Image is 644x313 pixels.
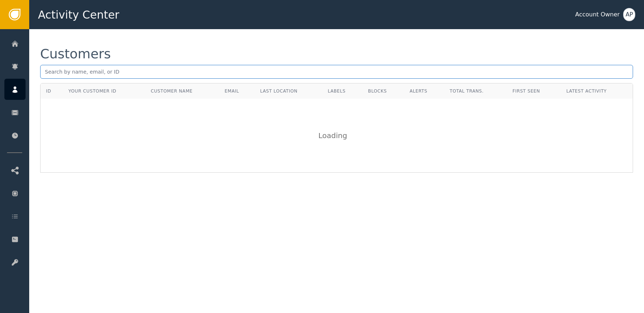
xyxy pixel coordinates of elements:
[450,88,502,94] div: Total Trans.
[40,47,111,60] div: Customers
[260,88,317,94] div: Last Location
[69,88,116,94] div: Your Customer ID
[46,88,51,94] div: ID
[368,88,399,94] div: Blocks
[328,88,357,94] div: Labels
[623,8,635,21] button: AP
[566,88,627,94] div: Latest Activity
[40,65,633,79] input: Search by name, email, or ID
[225,88,249,94] div: Email
[151,88,214,94] div: Customer Name
[410,88,439,94] div: Alerts
[318,130,355,141] div: Loading
[38,7,119,23] span: Activity Center
[513,88,555,94] div: First Seen
[575,10,620,19] div: Account Owner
